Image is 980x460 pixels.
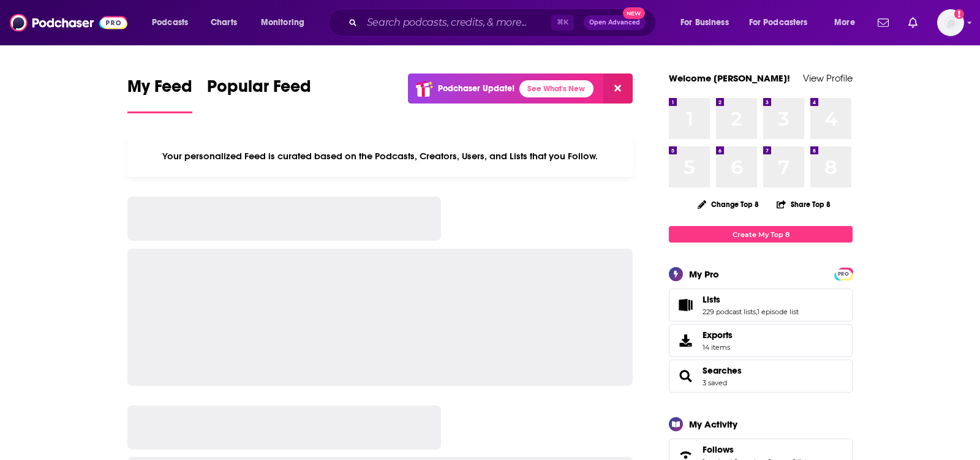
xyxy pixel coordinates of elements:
input: Search podcasts, credits, & more... [362,13,551,32]
span: Lists [669,288,853,322]
span: New [623,7,645,19]
span: ⌘ K [551,15,574,31]
svg: Add a profile image [954,9,964,19]
p: Podchaser Update! [438,83,514,94]
a: Exports [669,324,853,357]
a: Lists [673,296,698,314]
a: 229 podcast lists [703,307,756,316]
div: Search podcasts, credits, & more... [340,9,668,37]
span: Monitoring [261,14,304,31]
div: My Pro [689,268,719,280]
a: Charts [203,13,244,32]
span: Exports [703,330,733,341]
div: Your personalized Feed is curated based on the Podcasts, Creators, Users, and Lists that you Follow. [127,135,633,177]
button: Share Top 8 [776,192,831,216]
span: Open Advanced [589,20,640,26]
button: Show profile menu [937,9,964,36]
a: Show notifications dropdown [873,12,894,33]
a: View Profile [803,72,853,84]
span: Follows [703,444,734,455]
span: For Podcasters [749,14,808,31]
a: Show notifications dropdown [903,12,922,33]
a: Follows [703,444,810,455]
span: For Business [680,14,729,31]
span: Podcasts [152,14,188,31]
span: PRO [836,270,851,279]
span: Charts [211,14,237,31]
span: Popular Feed [207,76,311,104]
img: Podchaser - Follow, Share and Rate Podcasts [10,11,127,34]
img: User Profile [937,9,964,36]
span: Logged in as TeemsPR [937,9,964,36]
button: open menu [672,13,744,32]
a: 1 episode list [757,307,799,316]
span: Searches [669,360,853,393]
div: My Activity [689,418,737,430]
a: Searches [673,368,698,385]
button: open menu [826,13,870,32]
a: Searches [703,365,742,376]
a: PRO [836,269,851,278]
a: Lists [703,294,799,305]
button: open menu [252,13,320,32]
button: Change Top 8 [690,197,766,212]
span: My Feed [127,76,192,104]
span: , [756,307,757,316]
span: 14 items [703,343,733,352]
button: open menu [143,13,204,32]
a: 3 saved [703,379,727,387]
span: Exports [673,332,698,349]
button: open menu [741,13,826,32]
a: Welcome [PERSON_NAME]! [669,72,790,84]
span: More [834,14,855,31]
a: My Feed [127,76,192,113]
span: Lists [703,294,720,305]
a: See What's New [519,80,594,97]
a: Create My Top 8 [669,226,853,243]
button: Open AdvancedNew [584,15,646,30]
a: Popular Feed [207,76,311,113]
